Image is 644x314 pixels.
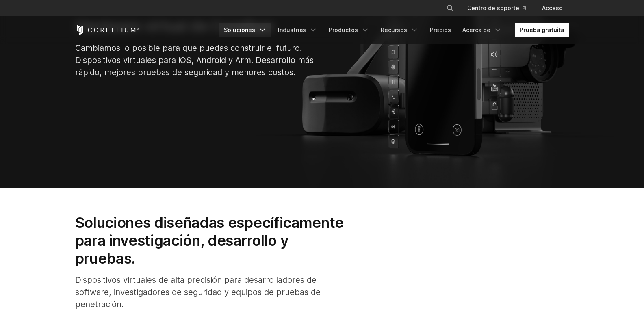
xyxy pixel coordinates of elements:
font: Industrias [278,26,306,33]
font: Acceso [542,4,563,11]
div: Menú de navegación [219,23,569,37]
font: Prueba gratuita [520,26,564,33]
font: Soluciones [224,26,255,33]
font: Productos [329,26,358,33]
font: Cambiamos lo posible para que puedas construir el futuro. Dispositivos virtuales para iOS, Androi... [75,43,314,77]
font: Acerca de [462,26,490,33]
div: Menú de navegación [436,1,569,15]
font: Recursos [381,26,407,33]
font: Dispositivos virtuales de alta precisión para desarrolladores de software, investigadores de segu... [75,275,321,309]
font: Centro de soporte [467,4,519,11]
button: Buscar [443,1,458,15]
a: Página de inicio de Corellium [75,25,140,35]
font: Soluciones diseñadas específicamente para investigación, desarrollo y pruebas. [75,214,344,268]
font: Precios [430,26,451,33]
